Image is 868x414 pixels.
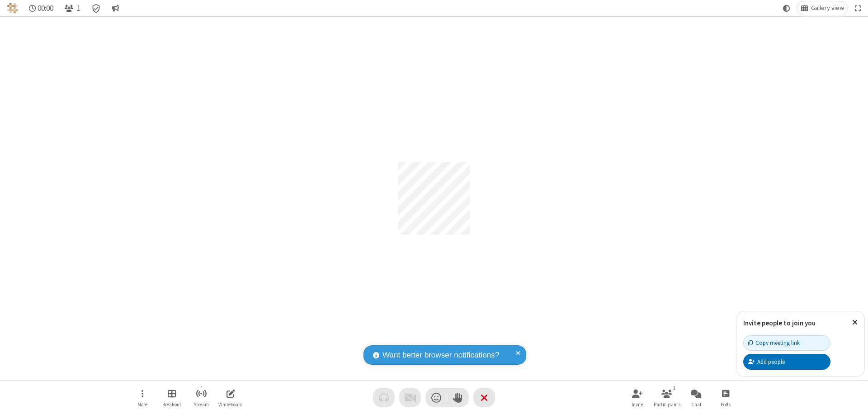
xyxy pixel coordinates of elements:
[797,1,848,15] button: Change layout
[217,385,244,410] button: Open shared whiteboard
[743,319,816,327] label: Invite people to join you
[845,311,864,334] button: Close popover
[399,388,421,407] button: Video
[683,385,710,410] button: Open chat
[779,1,794,15] button: Using system theme
[61,1,84,15] button: Open participant list
[162,402,181,407] span: Breakout
[743,335,830,351] button: Copy meeting link
[25,1,57,15] div: Timer
[851,1,865,15] button: Fullscreen
[632,402,643,407] span: Invite
[193,402,209,407] span: Stream
[743,354,830,369] button: Add people
[624,385,651,410] button: Invite participants (⌘+Shift+I)
[748,339,800,347] div: Copy meeting link
[721,402,731,407] span: Polls
[670,384,678,392] div: 1
[158,385,185,410] button: Manage Breakout Rooms
[712,385,739,410] button: Open poll
[218,402,243,407] span: Whiteboard
[7,3,18,14] img: QA Selenium DO NOT DELETE OR CHANGE
[108,1,123,15] button: Conversation
[691,402,702,407] span: Chat
[473,388,495,407] button: End or leave meeting
[38,4,53,13] span: 00:00
[188,385,215,410] button: Start streaming
[811,5,844,12] span: Gallery view
[137,402,147,407] span: More
[382,349,499,361] span: Want better browser notifications?
[129,385,156,410] button: Open menu
[653,385,680,410] button: Open participant list
[425,388,447,407] button: Send a reaction
[77,4,80,13] span: 1
[654,402,680,407] span: Participants
[373,388,395,407] button: Audio problem - check your Internet connection or call by phone
[88,1,105,15] div: Meeting details Encryption enabled
[447,388,469,407] button: Raise hand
